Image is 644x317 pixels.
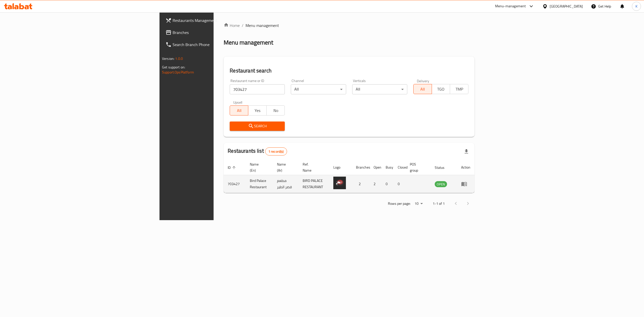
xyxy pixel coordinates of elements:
[410,161,425,173] span: POS group
[452,86,466,93] span: TMP
[413,200,425,208] div: Rows per page:
[162,55,174,62] span: Version:
[457,160,474,175] th: Action
[248,105,267,115] button: Yes
[228,165,237,171] span: ID
[417,79,429,83] label: Delivery
[460,145,472,157] div: Export file
[461,181,470,187] div: Menu
[370,160,382,175] th: Open
[175,55,183,62] span: 1.0.0
[162,69,194,75] a: Support.OpsPlatform
[352,175,370,193] td: 2
[269,107,283,114] span: No
[291,84,346,94] div: All
[433,201,445,207] p: 1-1 of 1
[435,181,447,187] span: OPEN
[173,17,263,23] span: Restaurants Management
[382,175,394,193] td: 0
[388,201,411,207] p: Rows per page:
[266,105,285,115] button: No
[329,160,352,175] th: Logo
[250,107,265,114] span: Yes
[224,22,474,28] nav: breadcrumb
[394,160,406,175] th: Closed
[233,100,243,104] label: Upsell
[228,147,287,155] h2: Restaurants list
[432,84,450,94] button: TGO
[435,165,451,171] span: Status
[382,160,394,175] th: Busy
[230,122,285,131] button: Search
[224,160,474,193] table: enhanced table
[230,105,248,115] button: All
[273,175,298,193] td: مطعم قصر الطير
[230,84,285,94] input: Search for restaurant name or ID..
[234,123,281,129] span: Search
[250,161,267,173] span: Name (En)
[173,42,263,48] span: Search Branch Phone
[265,147,287,155] div: Total records count
[416,86,430,93] span: All
[550,4,583,9] div: [GEOGRAPHIC_DATA]
[265,149,287,154] span: 1 record(s)
[162,14,267,26] a: Restaurants Management
[299,175,329,193] td: BIRD PALACE RESTAURANT
[370,175,382,193] td: 2
[173,29,263,35] span: Branches
[303,161,323,173] span: Ref. Name
[413,84,432,94] button: All
[162,64,185,70] span: Get support on:
[394,175,406,193] td: 0
[277,161,292,173] span: Name (Ar)
[230,67,468,74] h2: Restaurant search
[495,3,526,9] div: Menu-management
[232,107,246,114] span: All
[333,177,346,189] img: Bird Palace Restaurant
[450,84,468,94] button: TMP
[352,160,370,175] th: Branches
[162,26,267,38] a: Branches
[635,4,637,9] span: K
[352,84,407,94] div: All
[162,38,267,51] a: Search Branch Phone
[434,86,448,93] span: TGO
